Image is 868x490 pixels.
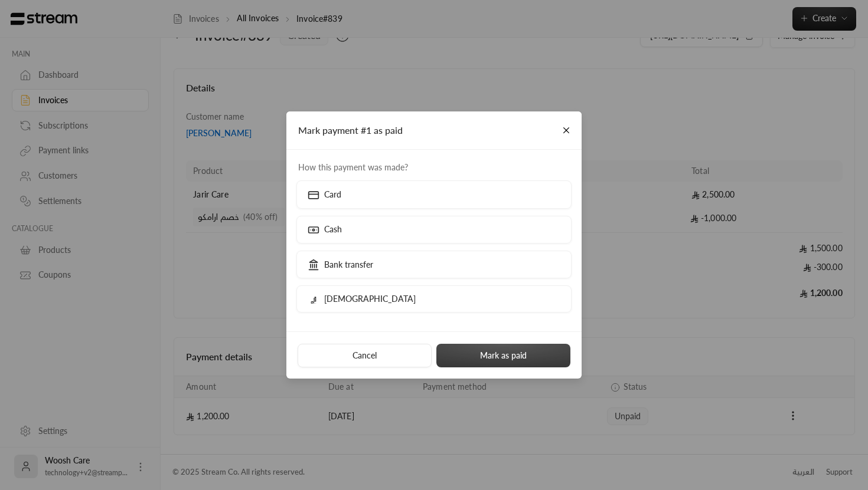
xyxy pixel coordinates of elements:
span: How this payment was made? [292,162,576,173]
button: Close [556,120,577,141]
p: Cash [324,223,342,235]
button: Mark as paid [436,344,570,367]
p: Bank transfer [324,259,373,271]
p: Card [324,189,341,200]
span: Mark payment #1 as paid [298,124,403,136]
button: Cancel [298,344,432,367]
img: qurrah logo [306,295,321,305]
p: [DEMOGRAPHIC_DATA] [324,293,416,305]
